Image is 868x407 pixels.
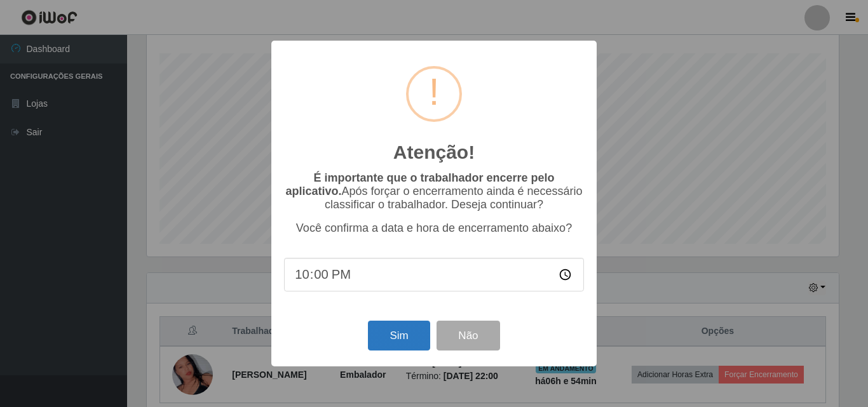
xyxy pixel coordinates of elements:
[285,171,554,197] b: É importante que o trabalhador encerre pelo aplicativo.
[437,321,499,350] button: Não
[284,222,584,235] p: Você confirma a data e hora de encerramento abaixo?
[284,171,584,211] p: Após forçar o encerramento ainda é necessário classificar o trabalhador. Deseja continuar?
[393,141,475,164] h2: Atenção!
[368,321,430,350] button: Sim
